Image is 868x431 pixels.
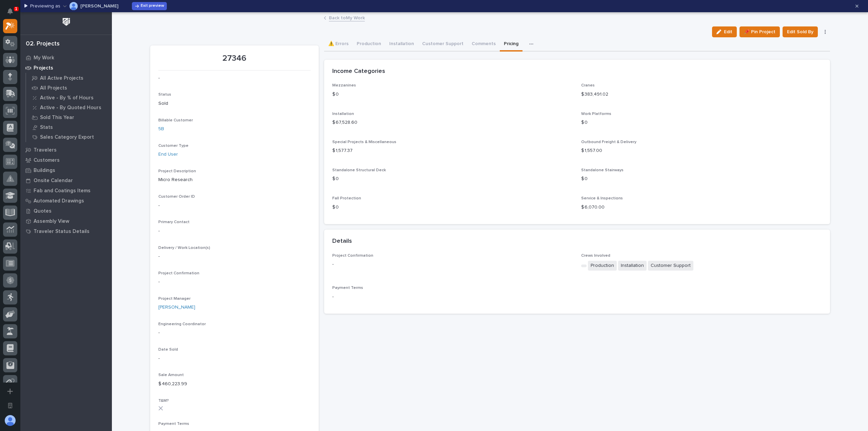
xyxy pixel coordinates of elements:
[618,261,647,271] span: Installation
[40,85,67,91] p: All Projects
[332,168,386,172] span: Standalone Structural Deck
[158,297,191,301] span: Project Manager
[15,6,17,11] p: 1
[581,147,822,154] p: $ 1,557.00
[158,202,311,209] p: -
[3,413,17,428] button: users-avatar
[332,204,573,211] p: $ 0
[158,348,178,352] span: Date Sold
[581,196,623,200] span: Service & Inspections
[385,37,418,52] button: Installation
[158,271,199,275] span: Project Confirmation
[34,198,84,204] p: Automated Drawings
[581,175,822,182] p: $ 0
[30,3,60,9] p: Previewing as
[141,3,164,9] span: Exit preview
[7,27,123,38] p: Welcome 👋
[332,293,573,300] p: -
[158,278,311,286] p: -
[7,6,20,20] img: Stacker
[332,140,396,144] span: Special Projects & Miscellaneous
[158,246,210,250] span: Delivery / Work Location(s)
[34,208,52,214] p: Quotes
[581,254,610,258] span: Crews Involved
[158,380,311,388] p: $ 460,223.99
[353,37,385,52] button: Production
[158,151,178,158] a: End User
[332,68,385,75] h2: Income Categories
[712,26,737,37] button: Edit
[581,119,822,126] p: $ 0
[105,127,123,135] button: See all
[648,261,693,271] span: Customer Support
[158,399,169,403] span: T&M?
[3,398,17,413] button: Open workspace settings
[63,1,118,12] button: Arlyn Miller[PERSON_NAME]
[324,37,353,52] button: ⚠️ Errors
[26,93,112,102] a: Active - By % of Hours
[40,134,94,140] p: Sales Category Export
[26,40,60,48] div: 02. Projects
[588,261,617,271] span: Production
[468,37,500,52] button: Comments
[23,105,111,112] div: Start new chat
[158,228,311,235] p: -
[158,125,164,133] a: 5B
[7,128,45,134] div: Past conversations
[20,145,112,155] a: Travelers
[60,16,73,28] img: Workspace Logo
[115,107,123,115] button: Start new chat
[40,75,83,81] p: All Active Projects
[49,85,86,92] span: Onboarding Call
[158,169,196,173] span: Project Description
[34,178,73,184] p: Onsite Calendar
[332,261,573,268] p: -
[332,119,573,126] p: $ 67,528.60
[40,83,89,95] a: 🔗Onboarding Call
[14,85,37,92] span: Help Docs
[158,322,206,326] span: Engineering Coordinator
[158,118,193,122] span: Billable Customer
[23,112,86,117] div: We're available if you need us!
[40,124,53,131] p: Stats
[3,4,17,18] button: Notifications
[26,122,112,132] a: Stats
[34,147,57,153] p: Travelers
[7,139,18,150] img: Jeff Miller
[20,196,112,206] a: Automated Drawings
[158,373,184,377] span: Sale Amount
[329,14,365,21] a: Back toMy Work
[132,2,167,10] button: Exit preview
[7,38,123,48] p: How can we help?
[158,176,311,183] p: Micro Research
[20,165,112,175] a: Buildings
[20,53,112,63] a: My Work
[158,253,311,260] p: -
[581,112,611,116] span: Work Platforms
[332,254,373,258] span: Project Confirmation
[34,55,54,61] p: My Work
[581,168,624,172] span: Standalone Stairways
[26,113,112,122] a: Sold This Year
[332,83,356,87] span: Mezzanines
[20,206,112,216] a: Quotes
[739,26,780,37] button: 📌 Pin Project
[332,112,354,116] span: Installation
[332,238,352,245] h2: Details
[20,226,112,236] a: Traveler Status Details
[26,103,112,112] a: Active - By Quoted Hours
[581,83,595,87] span: Cranes
[34,168,55,174] p: Buildings
[20,185,112,196] a: Fab and Coatings Items
[34,188,91,194] p: Fab and Coatings Items
[581,91,822,98] p: $ 383,491.02
[581,204,822,211] p: $ 6,070.00
[26,73,112,83] a: All Active Projects
[332,286,363,290] span: Payment Terms
[42,86,48,92] div: 🔗
[20,155,112,165] a: Customers
[8,8,17,19] div: Notifications1
[4,83,40,95] a: 📖Help Docs
[158,355,311,362] p: -
[158,75,311,82] p: -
